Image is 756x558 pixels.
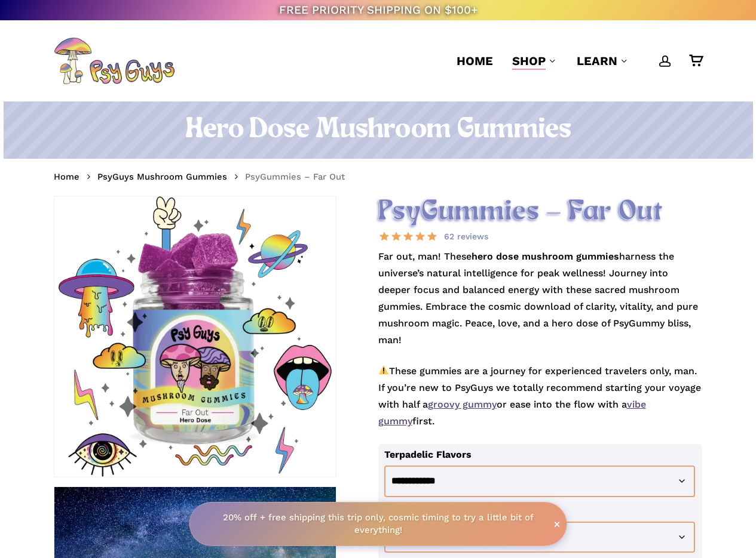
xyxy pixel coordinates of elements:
span: Home [457,54,493,68]
a: Learn [577,53,629,69]
img: ⚠️ [379,365,388,375]
nav: Main Menu [447,20,702,101]
p: Far out, man! These harness the universe’s natural intelligence for peak wellness! Journey into d... [378,248,703,363]
span: PsyGummies – Far Out [245,171,345,182]
a: vibe gummy [378,399,646,427]
a: Cart [689,54,702,67]
strong: 20% off + free shipping this trip only, cosmic timing to try a little bit of everything! [223,512,534,535]
p: These gummies are a journey for experienced travelers only, man. If you’re new to PsyGuys we tota... [378,363,703,444]
a: groovy gummy [428,399,497,410]
a: Home [54,171,79,183]
strong: hero dose mushroom gummies [472,251,619,262]
img: PsyGuys [54,37,175,85]
h2: PsyGummies – Far Out [378,196,703,229]
label: Terpadelic Flavors [384,449,472,460]
a: Home [457,53,493,69]
h1: Hero Dose Mushroom Gummies [54,113,702,147]
a: PsyGuys Mushroom Gummies [97,171,227,183]
a: Shop [512,53,558,69]
span: Learn [577,54,617,68]
span: × [553,518,561,530]
span: Shop [512,54,546,68]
